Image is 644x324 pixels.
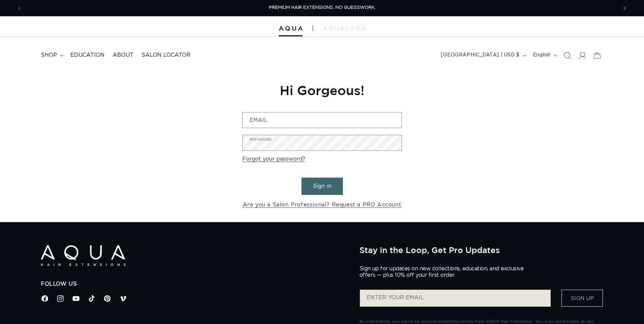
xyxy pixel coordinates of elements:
[243,200,402,210] a: Are you a Salon Professional? Request a PRO Account
[142,52,190,59] span: Salon Locator
[562,290,603,307] button: Sign Up
[66,48,109,63] a: Education
[269,5,375,10] span: PREMIUM HAIR EXTENSIONS. NO GUESSWORK.
[441,52,520,59] span: [GEOGRAPHIC_DATA] | USD $
[41,245,126,266] img: Aqua Hair Extensions
[137,48,195,63] a: Salon Locator
[113,52,133,59] span: About
[41,52,57,59] span: shop
[242,82,402,98] h1: Hi Gorgeous!
[529,49,560,62] button: English
[109,48,137,63] a: About
[279,26,302,31] img: Aqua Hair Extensions
[360,290,551,307] input: ENTER YOUR EMAIL
[12,2,27,15] button: Previous announcement
[70,52,105,59] span: Education
[437,49,529,62] button: [GEOGRAPHIC_DATA] | USD $
[360,245,603,255] h2: Stay in the Loop, Get Pro Updates
[301,178,343,195] button: Sign in
[323,26,366,30] img: aqualyna.com
[243,112,402,128] input: Email
[41,281,349,288] h2: Follow Us
[560,48,575,63] summary: Search
[617,2,632,15] button: Next announcement
[37,48,66,63] summary: shop
[360,266,529,278] p: Sign up for updates on new collections, education, and exclusive offers — plus 10% off your first...
[533,52,551,59] span: English
[242,154,305,164] a: Forgot your password?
